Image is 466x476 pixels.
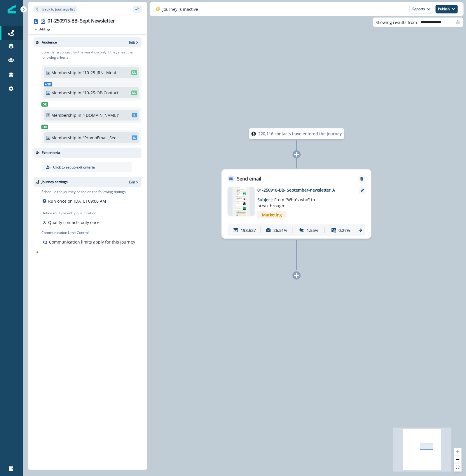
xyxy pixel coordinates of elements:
[48,219,100,225] p: Qualify contacts only once
[163,6,198,12] p: Journey is inactive
[42,179,68,185] p: Journey settings
[83,135,122,141] p: "PromoEmail_SeedList_0225"
[241,128,353,139] div: 220,116 contacts have entered the journey
[257,197,315,209] span: From "Who's who" to breakthrough
[273,227,287,233] p: 26.51%
[357,177,366,181] button: Remove
[454,456,462,464] button: zoom out
[233,187,250,216] img: email asset unavailable
[241,227,256,233] p: 198,627
[257,193,330,209] p: Subject:
[48,198,106,204] p: Run once on [DATE] 09:00 AM
[51,90,76,96] p: Membership
[131,91,137,95] span: DL
[41,50,142,60] p: Consider a contact for the workflow only if they meet the following criteria
[376,19,417,25] p: Showing results from
[410,5,433,13] button: Reports
[41,125,48,129] span: Or
[41,102,48,107] span: Or
[49,239,135,245] p: Communication limits apply for this Journey
[78,70,81,76] p: in
[78,90,81,96] p: in
[132,113,137,117] span: SL
[51,112,76,118] p: Membership
[237,176,261,183] p: Send email
[42,150,60,155] p: Exit criteria
[41,211,101,216] p: Define multiple entry qualification
[53,165,95,170] p: Click to set up exit criteria
[131,70,137,75] span: DL
[34,6,77,13] button: Go back
[129,180,135,185] p: Edit
[51,135,76,141] p: Membership
[259,131,342,137] p: 220,116 contacts have entered the journey
[83,70,122,76] p: "10-25-JRN- Monthly Newsletter"
[48,18,115,25] div: 01-250915-BB- Sept Newsletter
[454,464,462,472] button: fit view
[257,211,287,219] span: Marketing
[133,6,142,13] button: sidebar collapse toggle
[34,27,51,32] button: Add tag
[307,227,318,233] p: 1.55%
[41,189,126,194] p: Schedule the journey based on the following timings
[51,70,76,76] p: Membership
[42,7,75,12] p: Back to journeys list
[78,135,81,141] p: in
[42,40,57,45] p: Audience
[129,40,139,45] button: Edit
[83,90,122,96] p: "10-25-OP-Contactable"
[41,230,142,235] p: Communication Limit Control
[132,135,137,140] span: SL
[44,82,52,86] span: And
[129,180,139,185] button: Edit
[257,187,351,193] p: 01-250918-BB- September-newsletter_A
[78,112,81,118] p: in
[436,5,458,13] button: Publish
[129,40,135,45] p: Edit
[221,169,371,239] div: Send emailRemoveemail asset unavailable01-250918-BB- September-newsletter_ASubject: From "Who's w...
[339,227,350,233] p: 0.27%
[39,27,50,31] p: Add tag
[8,5,16,13] img: Inflection
[83,112,122,118] p: "[DOMAIN_NAME]"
